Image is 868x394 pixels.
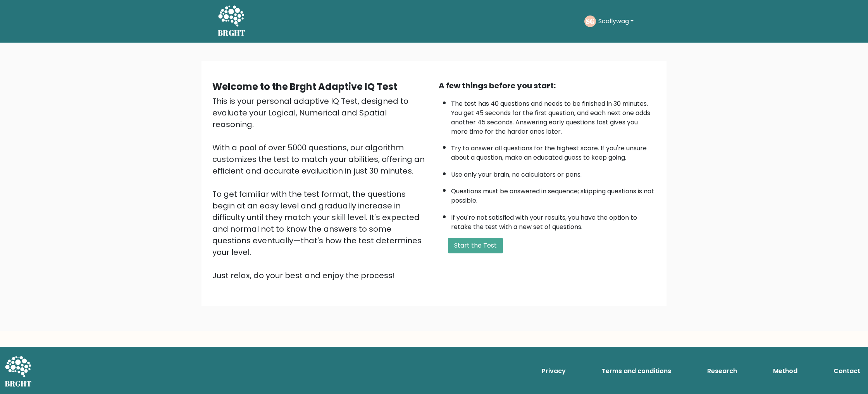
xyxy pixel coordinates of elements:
button: Scallywag [596,16,636,26]
li: Use only your brain, no calculators or pens. [451,166,656,179]
a: Contact [830,363,863,379]
li: The test has 40 questions and needs to be finished in 30 minutes. You get 45 seconds for the firs... [451,95,656,136]
a: Method [770,363,801,379]
a: Terms and conditions [599,363,674,379]
li: Try to answer all questions for the highest score. If you're unsure about a question, make an edu... [451,140,656,162]
div: A few things before you start: [439,80,656,91]
a: BRGHT [218,3,246,40]
li: Questions must be answered in sequence; skipping questions is not possible. [451,183,656,205]
li: If you're not satisfied with your results, you have the option to retake the test with a new set ... [451,209,656,232]
button: Start the Test [448,238,503,253]
a: Privacy [539,363,569,379]
h5: BRGHT [218,28,246,38]
b: Welcome to the Brght Adaptive IQ Test [212,80,397,93]
a: Research [704,363,740,379]
text: SG [586,17,594,26]
div: This is your personal adaptive IQ Test, designed to evaluate your Logical, Numerical and Spatial ... [212,95,429,281]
